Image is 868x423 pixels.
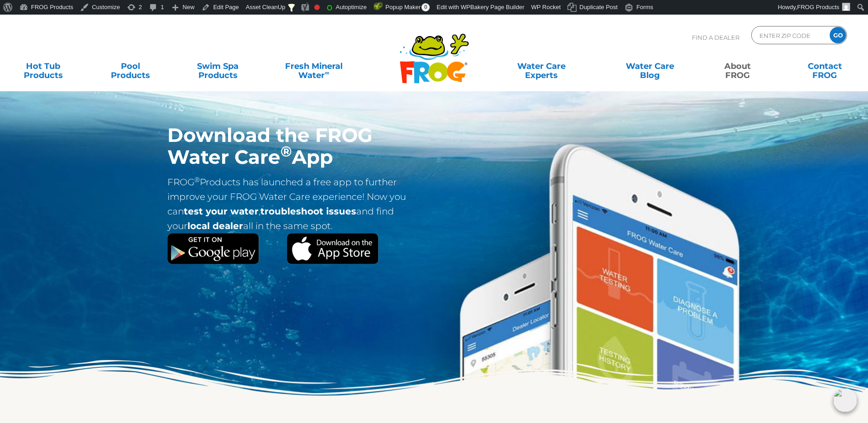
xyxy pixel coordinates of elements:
[486,57,597,75] a: Water CareExperts
[833,388,857,412] img: openIcon
[281,143,292,160] sup: ®
[184,206,259,217] strong: test your water
[184,57,252,75] a: Swim SpaProducts
[9,57,77,75] a: Hot TubProducts
[167,175,406,233] p: FROG Products has launched a free app to further improve your FROG Water Care experience! Now you...
[97,57,165,75] a: PoolProducts
[325,69,329,76] sup: ∞
[286,233,379,264] img: Apple App Store
[759,29,820,42] input: Zip Code Form
[830,27,846,43] input: GO
[791,57,859,75] a: ContactFROG
[194,175,200,184] sup: ®
[167,233,259,264] img: Google Play
[260,206,356,217] strong: troubleshoot issues
[187,220,243,231] strong: local dealer
[616,57,684,75] a: Water CareBlog
[421,3,430,11] span: 0
[703,57,771,75] a: AboutFROG
[692,26,739,49] p: Find A Dealer
[797,4,839,10] span: FROG Products
[314,5,320,10] div: Focus keyphrase not set
[271,57,356,75] a: Fresh MineralWater∞
[167,124,406,168] h1: Download the FROG Water Care App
